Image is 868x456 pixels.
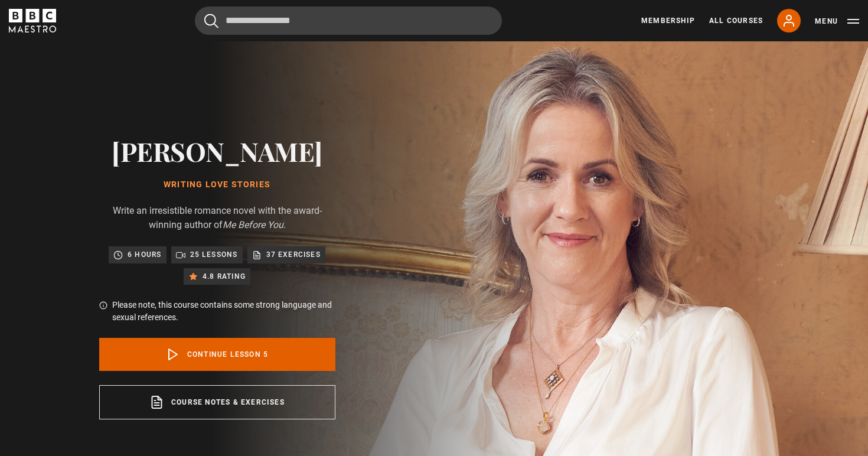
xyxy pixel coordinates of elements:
button: Toggle navigation [815,15,859,27]
a: Course notes & exercises [99,385,335,419]
p: 4.8 rating [203,271,246,282]
h1: Writing Love Stories [99,180,335,190]
h2: [PERSON_NAME] [99,136,335,166]
svg: BBC Maestro [9,9,56,32]
p: 25 lessons [190,249,238,260]
p: Please note, this course contains some strong language and sexual references. [112,299,335,324]
p: 6 hours [128,249,161,260]
a: Membership [641,15,695,26]
input: Search [195,6,502,35]
p: Write an irresistible romance novel with the award-winning author of . [99,204,335,232]
a: All Courses [709,15,763,26]
i: Me Before You [223,219,283,230]
button: Submit the search query [204,14,218,28]
a: Continue lesson 5 [99,338,335,371]
p: 37 exercises [266,249,321,260]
